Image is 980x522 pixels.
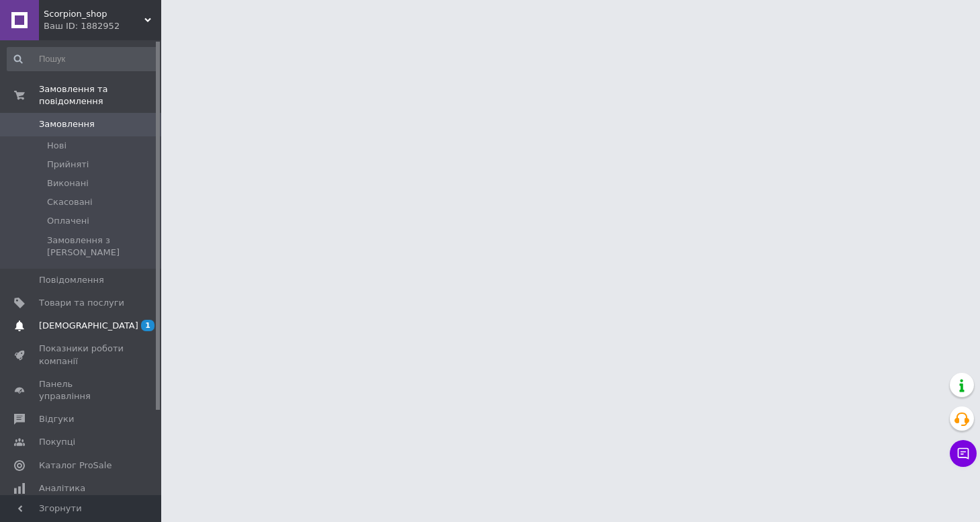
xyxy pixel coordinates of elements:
span: [DEMOGRAPHIC_DATA] [39,320,138,332]
span: Нові [47,140,66,152]
span: Замовлення з [PERSON_NAME] [47,234,157,259]
input: Пошук [7,47,159,71]
span: Аналітика [39,482,85,494]
span: 1 [141,320,154,331]
span: Показники роботи компанії [39,343,124,367]
span: Відгуки [39,413,74,425]
span: Повідомлення [39,274,104,286]
button: Чат з покупцем [950,440,977,467]
span: Замовлення та повідомлення [39,83,161,107]
span: Виконані [47,177,89,189]
span: Панель управління [39,378,124,402]
span: Покупці [39,436,75,448]
span: Оплачені [47,215,89,227]
span: Scorpion_shop [44,8,144,20]
span: Товари та послуги [39,297,124,309]
span: Прийняті [47,159,89,171]
span: Замовлення [39,118,95,130]
span: Каталог ProSale [39,460,112,472]
span: Скасовані [47,196,93,208]
div: Ваш ID: 1882952 [44,20,161,32]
